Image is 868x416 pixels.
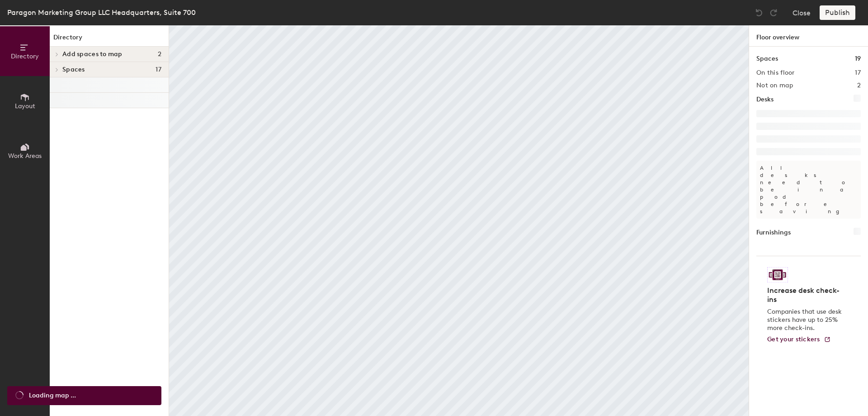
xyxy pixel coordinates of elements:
img: Undo [755,8,764,17]
h1: Desks [756,95,774,105]
h2: On this floor [756,69,795,77]
span: 17 [156,66,161,73]
span: Get your stickers [767,335,820,343]
h1: Floor overview [749,25,868,47]
h2: Not on map [756,82,793,89]
h1: Spaces [756,54,778,64]
img: Redo [769,8,778,17]
h1: 19 [855,54,861,64]
canvas: Map [169,25,749,416]
span: Directory [11,53,39,60]
p: All desks need to be in a pod before saving [756,161,861,219]
h1: Directory [50,33,169,47]
div: Paragon Marketing Group LLC Headquarters, Suite 700 [7,7,196,18]
h4: Increase desk check-ins [767,286,844,304]
span: 2 [158,51,161,58]
button: Close [793,5,811,20]
span: Layout [15,102,35,110]
a: Get your stickers [767,336,831,344]
h2: 17 [855,69,861,77]
span: Loading map ... [29,391,76,401]
span: Work Areas [8,152,42,160]
img: Sticker logo [767,267,788,282]
h2: 2 [857,82,861,89]
span: Spaces [62,66,85,73]
span: Add spaces to map [62,51,123,58]
p: Companies that use desk stickers have up to 25% more check-ins. [767,308,844,332]
h1: Furnishings [756,228,791,238]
